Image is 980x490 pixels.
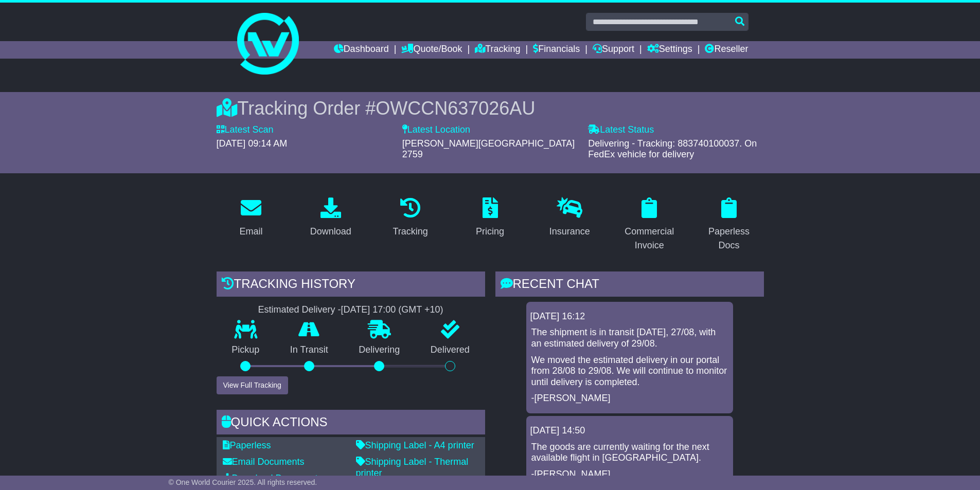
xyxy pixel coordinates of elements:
[223,440,271,450] a: Paperless
[530,425,729,437] div: [DATE] 14:50
[393,225,427,239] div: Tracking
[217,271,485,299] div: Tracking history
[376,98,535,119] span: OWCCN637026AU
[334,41,389,59] a: Dashboard
[621,225,678,252] div: Commercial Invoice
[531,327,728,349] p: The shipment is in transit [DATE], 27/08, with an estimated delivery of 29/08.
[694,194,764,256] a: Paperless Docs
[543,194,597,242] a: Insurance
[344,344,416,356] p: Delivering
[233,194,269,242] a: Email
[217,138,288,149] span: [DATE] 09:14 AM
[386,194,434,242] a: Tracking
[217,124,274,136] label: Latest Scan
[531,355,728,388] p: We moved the estimated delivery in our portal from 28/08 to 29/08. We will continue to monitor un...
[401,41,462,59] a: Quote/Book
[402,124,470,136] label: Latest Location
[217,344,275,356] p: Pickup
[533,41,580,59] a: Financials
[310,225,351,239] div: Download
[701,225,757,252] div: Paperless Docs
[531,469,728,480] p: -[PERSON_NAME]
[217,376,288,394] button: View Full Tracking
[217,97,764,119] div: Tracking Order #
[531,393,728,404] p: -[PERSON_NAME]
[469,194,511,242] a: Pricing
[304,194,358,242] a: Download
[341,304,443,316] div: [DATE] 17:00 (GMT +10)
[356,440,474,450] a: Shipping Label - A4 printer
[549,225,590,239] div: Insurance
[495,271,764,299] div: RECENT CHAT
[475,41,520,59] a: Tracking
[217,304,485,316] div: Estimated Delivery -
[647,41,692,59] a: Settings
[530,311,729,322] div: [DATE] 16:12
[588,124,654,136] label: Latest Status
[593,41,634,59] a: Support
[531,442,728,464] p: The goods are currently waiting for the next available flight in [GEOGRAPHIC_DATA].
[275,344,344,356] p: In Transit
[588,138,757,160] span: Delivering - Tracking: 883740100037. On FedEx vehicle for delivery
[223,473,323,483] a: Download Documents
[239,225,262,239] div: Email
[217,410,485,438] div: Quick Actions
[415,344,485,356] p: Delivered
[356,457,469,478] a: Shipping Label - Thermal printer
[169,478,317,486] span: © One World Courier 2025. All rights reserved.
[615,194,684,256] a: Commercial Invoice
[476,225,504,239] div: Pricing
[705,41,748,59] a: Reseller
[223,457,305,467] a: Email Documents
[402,138,575,160] span: [PERSON_NAME][GEOGRAPHIC_DATA] 2759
